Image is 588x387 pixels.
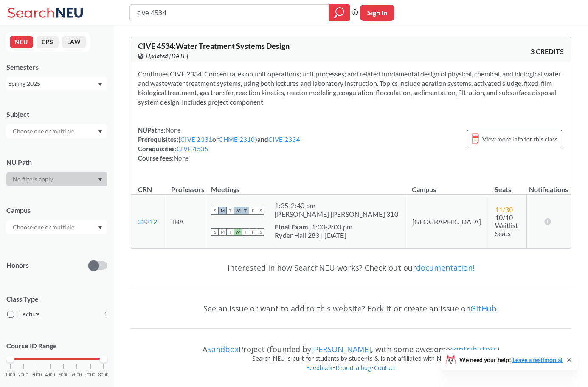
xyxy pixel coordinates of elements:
[488,176,526,195] th: Seats
[242,228,249,236] span: T
[146,51,188,61] span: Updated [DATE]
[59,373,69,377] span: 5000
[32,373,42,377] span: 3000
[275,223,308,231] b: Final Exam
[98,83,102,86] svg: Dropdown arrow
[219,228,226,236] span: M
[164,195,204,249] td: TBA
[405,176,488,195] th: Campus
[131,296,571,321] div: See an issue or want to add to this website? Fork it or create an issue on .
[527,176,571,195] th: Notifications
[18,373,28,377] span: 2000
[275,231,352,240] div: Ryder Hall 283 | [DATE]
[166,126,181,134] span: None
[405,195,488,249] td: [GEOGRAPHIC_DATA]
[6,206,107,215] div: Campus
[495,213,518,237] span: 10/10 Waitlist Seats
[6,77,107,90] div: Spring 2025Dropdown arrow
[234,207,242,215] span: W
[211,207,219,215] span: S
[234,228,242,236] span: W
[257,207,264,215] span: S
[6,260,29,270] p: Honors
[6,62,107,72] div: Semesters
[131,363,571,385] div: • •
[164,176,204,195] th: Professors
[416,263,474,273] a: documentation!
[45,373,55,377] span: 4000
[5,373,15,377] span: 1000
[10,36,33,48] button: NEU
[8,222,80,232] input: Choose one or multiple
[249,228,257,236] span: F
[512,356,563,363] a: Leave a testimonial
[138,41,290,51] span: CIVE 4534 : Water Treatment Systems Design
[360,5,394,21] button: Sign In
[6,110,107,119] div: Subject
[174,154,189,162] span: None
[226,207,234,215] span: T
[6,294,107,304] span: Class Type
[335,364,371,372] a: Report a bug
[6,220,107,234] div: Dropdown arrow
[6,172,107,186] div: Dropdown arrow
[138,69,564,107] section: Continues CIVE 2334. Concentrates on unit operations; unit processes; and related fundamental des...
[98,226,102,229] svg: Dropdown arrow
[180,136,212,143] a: CIVE 2331
[306,364,333,372] a: Feedback
[459,357,563,363] span: We need your help!
[138,218,157,226] a: 32212
[275,210,398,218] div: [PERSON_NAME] [PERSON_NAME] 310
[531,47,564,56] span: 3 CREDITS
[275,201,398,210] div: 1:35 - 2:40 pm
[495,205,513,213] span: 11 / 30
[6,158,107,167] div: NU Path
[37,36,59,48] button: CPS
[334,7,344,19] svg: magnifying glass
[204,176,405,195] th: Meetings
[211,228,219,236] span: S
[8,79,97,88] div: Spring 2025
[207,344,239,354] a: Sandbox
[72,373,82,377] span: 6000
[257,228,264,236] span: S
[131,337,571,354] div: A Project (founded by , with some awesome )
[6,341,107,351] p: Course ID Range
[6,124,107,138] div: Dropdown arrow
[7,309,107,320] label: Lecture
[177,145,208,153] a: CIVE 4535
[98,178,102,181] svg: Dropdown arrow
[219,136,255,143] a: CHME 2310
[131,354,571,363] div: Search NEU is built for students by students & is not affiliated with NEU.
[8,126,80,136] input: Choose one or multiple
[138,125,300,163] div: NUPaths: Prerequisites: ( or ) and Corequisites: Course fees:
[249,207,257,215] span: F
[138,185,152,194] div: CRN
[219,207,226,215] span: M
[329,4,350,21] div: magnifying glass
[374,364,396,372] a: Contact
[311,344,371,354] a: [PERSON_NAME]
[62,36,86,48] button: LAW
[226,228,234,236] span: T
[104,310,107,319] span: 1
[242,207,249,215] span: T
[482,134,557,144] span: View more info for this class
[470,303,497,314] a: GitHub
[131,255,571,280] div: Interested in how SearchNEU works? Check out our
[268,136,300,143] a: CIVE 2334
[98,130,102,133] svg: Dropdown arrow
[136,6,323,20] input: Class, professor, course number, "phrase"
[275,223,352,231] div: | 1:00-3:00 pm
[450,344,497,354] a: contributors
[85,373,96,377] span: 7000
[98,373,109,377] span: 8000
